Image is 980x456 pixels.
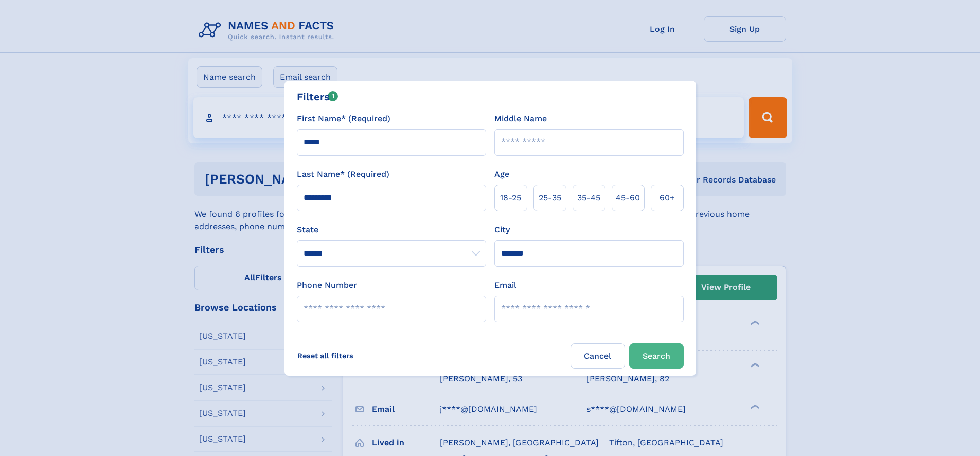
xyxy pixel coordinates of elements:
label: Reset all filters [291,343,360,368]
label: Age [494,168,509,180]
span: 25‑35 [539,192,561,204]
span: 45‑60 [616,192,640,204]
label: Email [494,279,516,291]
span: 35‑45 [577,192,600,204]
span: 60+ [660,192,675,204]
label: Cancel [571,343,625,369]
label: Last Name* (Required) [297,168,389,180]
label: State [297,224,486,236]
button: Search [629,343,684,369]
label: First Name* (Required) [297,113,390,125]
div: Filters [297,89,338,104]
span: 18‑25 [500,192,521,204]
label: Phone Number [297,279,357,291]
label: Middle Name [494,113,547,125]
label: City [494,224,510,236]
